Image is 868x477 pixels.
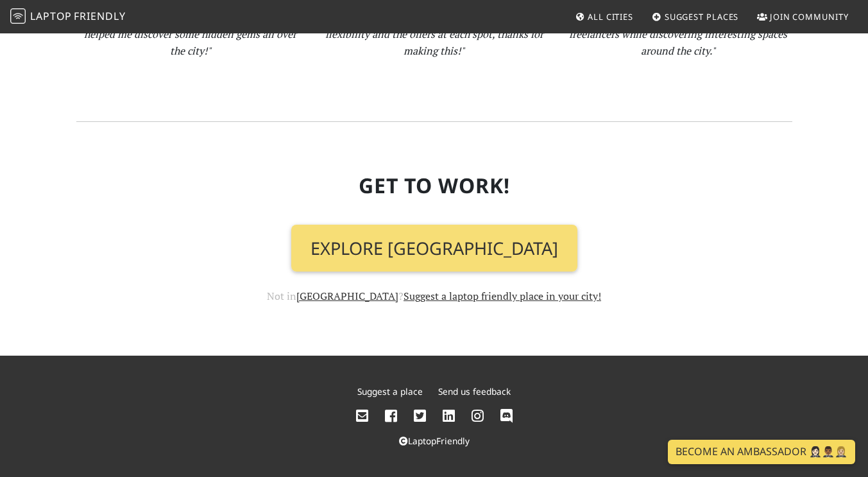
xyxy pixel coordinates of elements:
[76,173,792,198] h2: Get To Work!
[291,225,577,272] a: Explore [GEOGRAPHIC_DATA]
[665,11,739,22] span: Suggest Places
[399,435,470,447] a: LaptopFriendly
[357,385,423,397] a: Suggest a place
[10,6,126,28] a: LaptopFriendly LaptopFriendly
[668,440,855,464] a: Become an Ambassador 🤵🏻‍♀️🤵🏾‍♂️🤵🏼‍♀️
[267,289,601,303] span: Not in ?
[74,9,125,23] span: Friendly
[647,5,744,28] a: Suggest Places
[770,11,849,22] span: Join Community
[404,289,601,303] a: Suggest a laptop friendly place in your city!
[10,8,26,24] img: LaptopFriendly
[296,289,398,303] a: [GEOGRAPHIC_DATA]
[570,5,638,28] a: All Cities
[30,9,72,23] span: Laptop
[588,11,633,22] span: All Cities
[752,5,854,28] a: Join Community
[438,385,511,397] a: Send us feedback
